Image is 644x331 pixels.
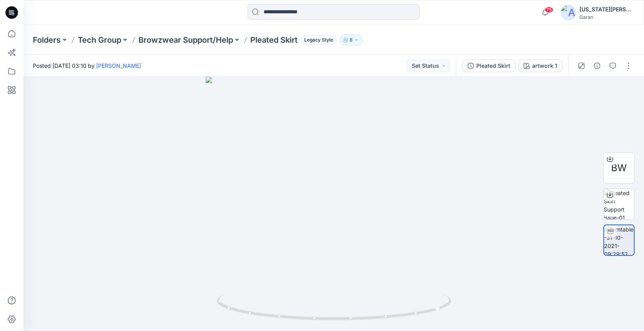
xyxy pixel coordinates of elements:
button: Legacy Style [298,34,337,45]
p: 8 [350,36,353,44]
div: [US_STATE][PERSON_NAME] [579,5,634,14]
a: Tech Group [78,34,121,45]
div: artwork 1 [532,61,557,70]
img: Pleated Skirt Support issue-01 [604,189,634,219]
button: artwork 1 [518,60,562,72]
span: Posted [DATE] 03:10 by [33,61,141,70]
img: turntable-31-10-2021-09:29:52 [604,225,634,255]
span: BW [611,161,627,175]
button: Pleated Skirt [463,60,515,72]
span: 75 [545,7,553,13]
p: Pleated Skirt [250,34,298,45]
a: [PERSON_NAME] [96,62,141,69]
button: Details [591,60,603,72]
span: Legacy Style [301,35,337,45]
div: Garan [579,14,634,20]
button: 8 [340,34,362,45]
a: Folders [33,34,61,45]
div: Pleated Skirt [476,61,510,70]
a: Browzwear Support/Help [138,34,233,45]
img: avatar [561,5,576,20]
